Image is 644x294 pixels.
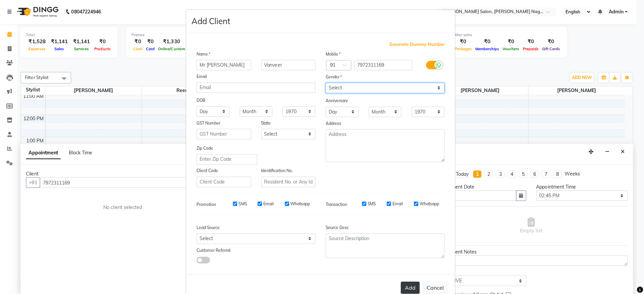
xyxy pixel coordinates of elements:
label: State [263,120,273,126]
label: SMS [369,200,377,206]
label: Email [199,73,209,79]
label: Customer Referral [199,246,232,252]
input: Last Name [263,60,317,70]
label: Gender [327,74,343,80]
input: Email [199,82,317,92]
label: Whatsapp [421,200,440,206]
label: SMS [240,200,249,206]
label: Whatsapp [292,200,312,206]
input: Client Code [199,176,253,186]
button: Cancel [423,280,449,293]
label: Identification No. [263,167,294,173]
label: GST Number [199,120,222,126]
input: Mobile [356,60,414,70]
label: Source Desc [327,224,350,230]
span: Generate Dummy Number [390,41,445,48]
label: Promotion [199,201,218,207]
label: Client Code [199,167,220,173]
input: Enter Zip Code [199,153,259,164]
button: Add [402,280,421,292]
label: Address [327,120,342,126]
label: Zip Code [199,145,215,151]
label: Anniversary [327,97,349,103]
input: Resident No. or Any Id [263,176,317,186]
input: GST Number [199,128,253,139]
label: Transaction [327,201,348,207]
label: Email [265,200,275,206]
label: Mobile [327,51,342,57]
label: Name [199,51,212,57]
label: Lead Source [199,224,222,230]
label: Email [393,200,404,206]
label: DOB [199,97,207,103]
h4: Add Client [194,15,232,27]
input: First Name [199,60,253,70]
